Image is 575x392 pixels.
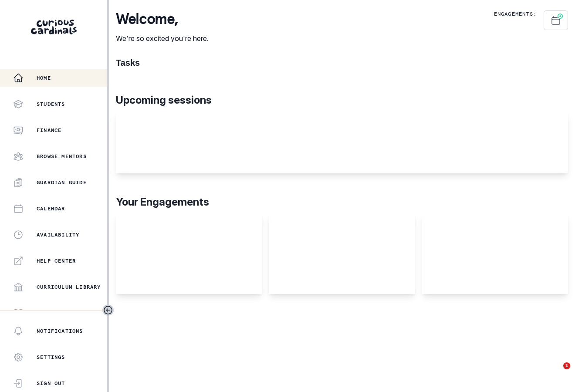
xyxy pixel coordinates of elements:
p: Calendar [37,205,65,212]
p: Browse Mentors [37,153,87,160]
iframe: Intercom live chat [545,362,566,383]
button: Toggle sidebar [102,304,114,316]
p: Home [37,74,51,81]
p: Students [37,101,65,108]
button: Schedule Sessions [544,10,568,30]
p: Upcoming sessions [116,92,568,108]
p: We're so excited you're here. [116,33,209,44]
p: Mentor Handbook [37,310,90,317]
p: Welcome , [116,10,209,28]
p: Settings [37,354,65,361]
p: Sign Out [37,380,65,387]
span: 1 [563,362,570,369]
p: Your Engagements [116,194,568,210]
p: Finance [37,127,61,134]
p: Notifications [37,328,83,335]
p: Help Center [37,257,76,264]
h1: Tasks [116,57,568,68]
p: Availability [37,231,79,238]
img: Curious Cardinals Logo [31,20,77,34]
p: Guardian Guide [37,179,87,186]
p: Curriculum Library [37,284,101,291]
p: Engagements: [494,10,537,17]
